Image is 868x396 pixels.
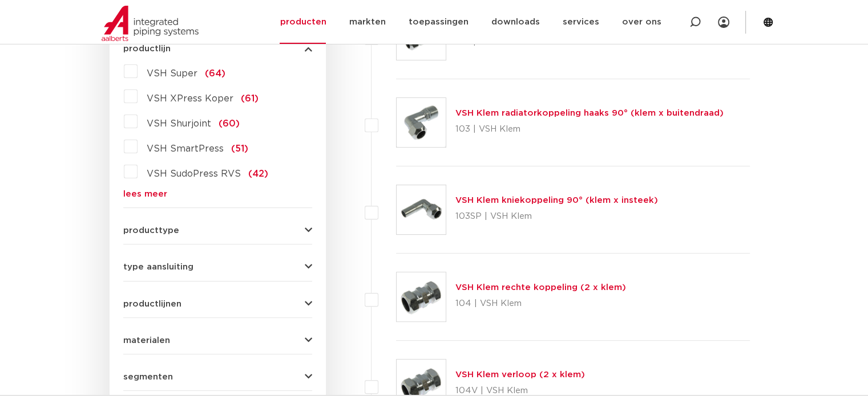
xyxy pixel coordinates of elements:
span: segmenten [123,373,173,381]
a: VSH Klem radiatorkoppeling haaks 90° (klem x buitendraad) [455,109,724,117]
a: VSH Klem verloop (2 x klem) [455,370,585,379]
button: type aansluiting [123,263,312,271]
p: 103 | VSH Klem [455,120,724,138]
span: VSH XPress Koper [147,94,233,103]
button: productlijnen [123,300,312,308]
span: producttype [123,226,179,235]
button: productlijn [123,44,312,53]
a: VSH Klem kniekoppeling 90° (klem x insteek) [455,196,658,205]
span: (61) [241,94,259,103]
span: VSH Shurjoint [147,119,211,128]
button: producttype [123,226,312,235]
span: VSH Super [147,69,197,78]
span: productlijnen [123,300,181,308]
p: 103SP | VSH Klem [455,207,658,226]
img: Thumbnail for VSH Klem kniekoppeling 90° (klem x insteek) [397,185,446,234]
button: materialen [123,336,312,345]
span: VSH SmartPress [147,144,224,153]
span: (51) [231,144,248,153]
span: type aansluiting [123,263,193,271]
span: (42) [248,169,268,178]
span: (60) [219,119,240,128]
span: productlijn [123,44,171,53]
button: segmenten [123,373,312,381]
a: VSH Klem rechte koppeling (2 x klem) [455,283,626,292]
p: 104 | VSH Klem [455,295,626,313]
img: Thumbnail for VSH Klem radiatorkoppeling haaks 90° (klem x buitendraad) [397,98,446,147]
a: lees meer [123,190,312,198]
img: Thumbnail for VSH Klem rechte koppeling (2 x klem) [397,272,446,321]
span: materialen [123,336,170,345]
span: (64) [205,69,225,78]
span: VSH SudoPress RVS [147,169,241,178]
